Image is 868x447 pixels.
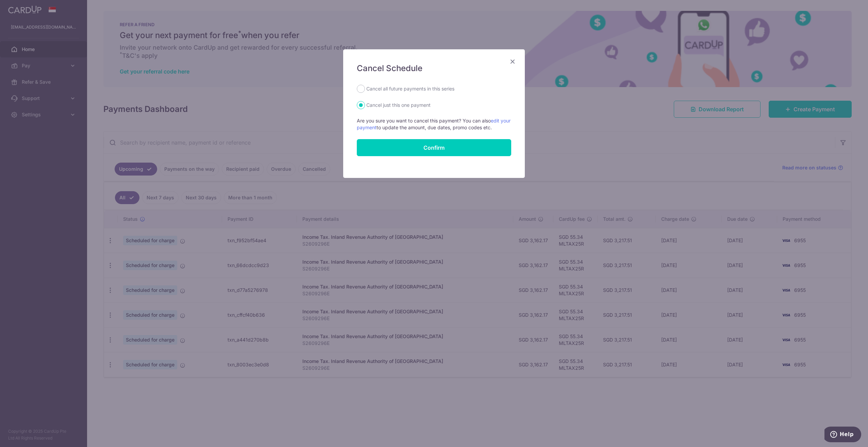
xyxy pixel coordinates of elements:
iframe: Opens a widget where you can find more information [824,427,861,444]
h5: Cancel Schedule [357,63,511,74]
button: Close [508,57,517,66]
label: Cancel just this one payment [366,101,431,109]
p: Are you sure you want to cancel this payment? You can also to update the amount, due dates, promo... [357,117,511,131]
label: Cancel all future payments in this series [366,85,454,93]
button: Confirm [357,139,511,156]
